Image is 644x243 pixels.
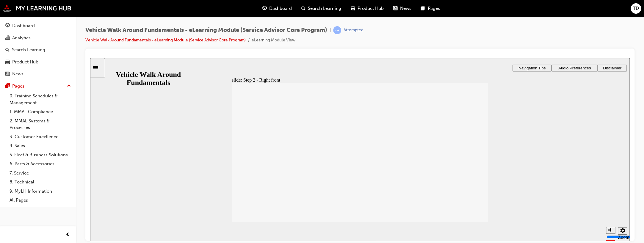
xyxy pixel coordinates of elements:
[269,5,292,12] span: Dashboard
[12,71,23,77] div: News
[358,5,384,12] span: Product Hub
[5,23,10,29] span: guage-icon
[333,26,341,34] span: learningRecordVerb_ATTEMPT-icon
[7,159,73,169] a: 6. Parts & Accessories
[351,5,355,12] span: car-icon
[393,5,398,12] span: news-icon
[330,27,331,34] span: |
[516,176,555,181] input: volume
[7,107,73,116] a: 1. MMAL Compliance
[7,187,73,196] a: 9. MyLH Information
[507,7,537,13] button: Disclaimer
[468,8,501,12] span: Audio Preferences
[400,5,411,12] span: News
[65,231,70,239] span: prev-icon
[428,5,440,12] span: Pages
[12,59,38,66] div: Product Hub
[528,169,537,177] button: settings
[2,81,73,92] button: Pages
[461,7,507,13] button: Audio Preferences
[308,5,341,12] span: Search Learning
[7,177,73,187] a: 8. Technical
[5,84,10,89] span: pages-icon
[5,35,10,41] span: chart-icon
[12,83,24,90] div: Pages
[421,5,425,12] span: pages-icon
[513,8,531,12] span: Disclaimer
[262,5,267,12] span: guage-icon
[7,91,73,107] a: 0. Training Schedules & Management
[7,169,73,178] a: 7. Service
[252,37,295,44] li: eLearning Module View
[516,169,525,176] button: volume
[5,71,10,77] span: news-icon
[2,20,73,31] a: Dashboard
[297,2,346,15] a: search-iconSearch Learning
[2,32,73,43] a: Analytics
[2,57,73,68] a: Product Hub
[12,46,45,53] div: Search Learning
[422,7,461,13] button: Navigation Tips
[2,44,73,55] a: Search Learning
[85,27,327,34] span: Vehicle Walk Around Fundamentals - eLearning Module (Service Advisor Core Program)
[7,116,73,132] a: 2. MMAL Systems & Processes
[528,177,539,192] label: Zoom to fit
[7,132,73,141] a: 3. Customer Excellence
[631,3,641,14] button: TD
[12,35,31,41] div: Analytics
[416,2,445,15] a: pages-iconPages
[2,19,73,81] button: DashboardAnalyticsSearch LearningProduct HubNews
[7,150,73,160] a: 5. Fleet & Business Solutions
[2,68,73,80] a: News
[3,4,71,12] img: mmal
[7,141,73,150] a: 4. Sales
[301,5,305,12] span: search-icon
[633,5,639,12] span: TD
[7,196,73,205] a: All Pages
[67,82,71,90] span: up-icon
[5,60,10,65] span: car-icon
[258,2,297,15] a: guage-iconDashboard
[513,164,537,183] div: misc controls
[346,2,388,15] a: car-iconProduct Hub
[428,8,455,12] span: Navigation Tips
[12,22,35,29] div: Dashboard
[85,38,246,43] a: Vehicle Walk Around Fundamentals - eLearning Module (Service Advisor Core Program)
[5,47,10,53] span: search-icon
[344,27,363,33] div: Attempted
[388,2,416,15] a: news-iconNews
